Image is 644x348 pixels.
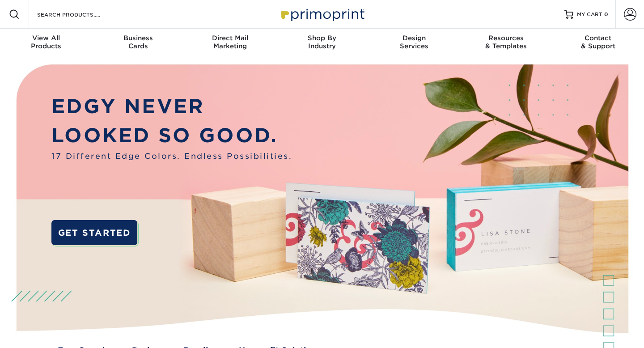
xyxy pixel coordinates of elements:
[460,34,552,42] span: Resources
[184,34,276,50] div: Marketing
[51,121,292,150] p: LOOKED SO GOOD.
[51,150,292,162] span: 17 Different Edge Colors. Endless Possibilities.
[460,34,552,50] div: & Templates
[368,34,460,50] div: Services
[36,9,123,20] input: SEARCH PRODUCTS.....
[276,34,368,50] div: Industry
[51,220,137,246] a: GET STARTED
[276,29,368,57] a: Shop ByIndustry
[92,34,184,50] div: Cards
[92,29,184,57] a: BusinessCards
[552,34,644,42] span: Contact
[51,92,292,121] p: EDGY NEVER
[277,4,367,24] img: Primoprint
[368,29,460,57] a: DesignServices
[368,34,460,42] span: Design
[184,34,276,42] span: Direct Mail
[460,29,552,57] a: Resources& Templates
[604,11,608,17] span: 0
[552,34,644,50] div: & Support
[276,34,368,42] span: Shop By
[552,29,644,57] a: Contact& Support
[577,11,602,18] span: MY CART
[184,29,276,57] a: Direct MailMarketing
[92,34,184,42] span: Business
